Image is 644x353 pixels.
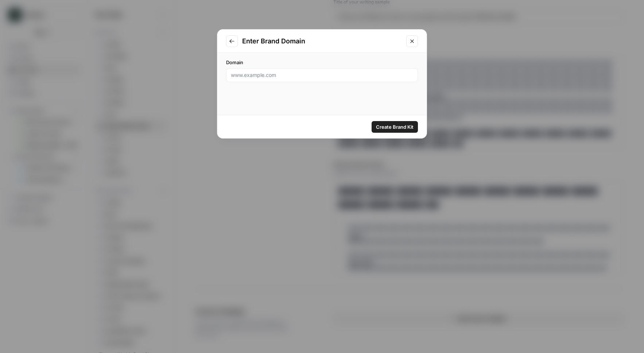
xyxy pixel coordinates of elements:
button: Close modal [406,35,418,47]
span: Create Brand Kit [376,123,414,131]
button: Go to previous step [226,35,238,47]
label: Domain [226,59,418,66]
button: Create Brand Kit [372,121,418,133]
h2: Enter Brand Domain [242,36,402,46]
input: www.example.com [231,71,413,79]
